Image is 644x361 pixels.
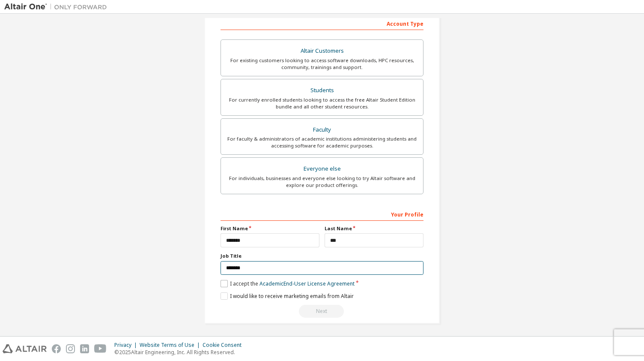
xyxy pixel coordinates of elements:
[226,163,418,175] div: Everyone else
[259,280,355,287] a: Academic End-User License Agreement
[4,3,111,11] img: Altair One
[203,342,247,349] div: Cookie Consent
[325,225,423,232] label: Last Name
[226,124,418,136] div: Faculty
[52,344,61,353] img: facebook.svg
[226,96,418,110] div: For currently enrolled students looking to access the free Altair Student Edition bundle and all ...
[226,135,418,149] div: For faculty & administrators of academic institutions administering students and accessing softwa...
[226,45,418,57] div: Altair Customers
[226,57,418,71] div: For existing customers looking to access software downloads, HPC resources, community, trainings ...
[114,342,140,349] div: Privacy
[114,349,247,356] p: © 2025 Altair Engineering, Inc. All Rights Reserved.
[3,344,47,353] img: altair_logo.svg
[226,84,418,96] div: Students
[221,207,423,221] div: Your Profile
[140,342,203,349] div: Website Terms of Use
[226,175,418,189] div: For individuals, businesses and everyone else looking to try Altair software and explore our prod...
[80,344,89,353] img: linkedin.svg
[221,280,355,287] label: I accept the
[221,305,423,318] div: Read and acccept EULA to continue
[221,253,423,259] label: Job Title
[221,292,354,300] label: I would like to receive marketing emails from Altair
[221,225,319,232] label: First Name
[221,16,423,30] div: Account Type
[94,344,107,353] img: youtube.svg
[66,344,75,353] img: instagram.svg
